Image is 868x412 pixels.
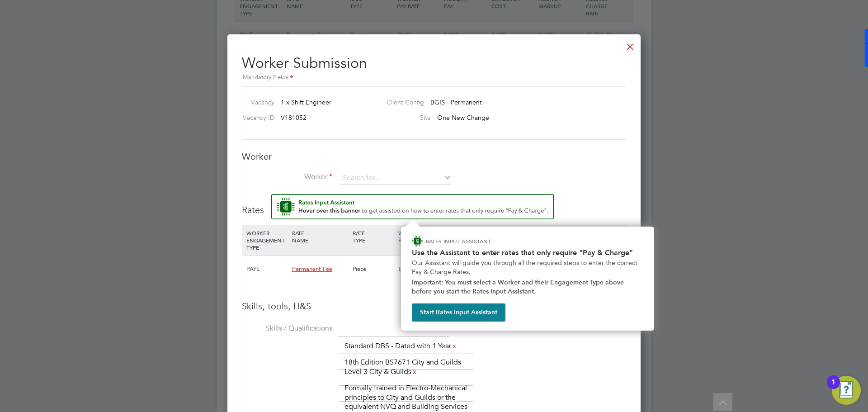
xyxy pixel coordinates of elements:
span: Permanent Fee [292,265,332,273]
div: PAYE [244,256,290,282]
h3: Worker [242,151,626,162]
a: x [411,366,418,378]
div: 1 [831,382,835,394]
h3: Rates [242,194,626,216]
label: Vacancy [238,98,274,106]
div: HOLIDAY PAY [442,225,487,248]
div: AGENCY MARKUP [533,225,578,248]
label: Client Config [379,98,424,106]
img: ENGAGE Assistant Icon [412,236,423,246]
p: Our Assistant will guide you through all the required steps to enter the correct Pay & Charge Rates. [412,259,643,276]
div: EMPLOYER COST [487,225,533,248]
li: Standard DBS - Dated with 1 Year [341,340,461,352]
div: WORKER PAY RATE [396,225,442,248]
h2: Worker Submission [242,47,626,83]
h2: Use the Assistant to enter rates that only require "Pay & Charge" [412,248,643,257]
label: Skills / Qualifications [242,324,332,333]
div: Mandatory Fields [242,73,626,83]
div: RATE TYPE [350,225,396,248]
span: One New Change [437,114,489,122]
span: BGIS - Permanent [430,98,482,106]
span: V181052 [281,114,307,122]
li: 18th Edition BS7671 City and Guilds Level 3 City & Guilds [341,356,472,378]
strong: Important: You must select a Worker and their Engagement Type above before you start the Rates In... [412,279,626,295]
div: How to input Rates that only require Pay & Charge [401,227,654,331]
a: x [451,340,458,352]
div: AGENCY CHARGE RATE [578,225,624,256]
h3: Skills, tools, H&S [242,300,626,312]
div: WORKER ENGAGEMENT TYPE [244,225,290,256]
button: Rate Assistant [271,194,554,219]
input: Search for... [340,171,451,185]
button: Start Rates Input Assistant [412,303,505,322]
p: RATES INPUT ASSISTANT [426,237,539,245]
label: Site [379,114,431,122]
div: RATE NAME [290,225,350,248]
div: £0.00 [396,256,442,282]
span: 1 x Shift Engineer [281,98,331,106]
button: Open Resource Center, 1 new notification [832,376,861,405]
div: Piece [350,256,396,282]
label: Vacancy ID [238,114,274,122]
label: Worker [242,172,332,182]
